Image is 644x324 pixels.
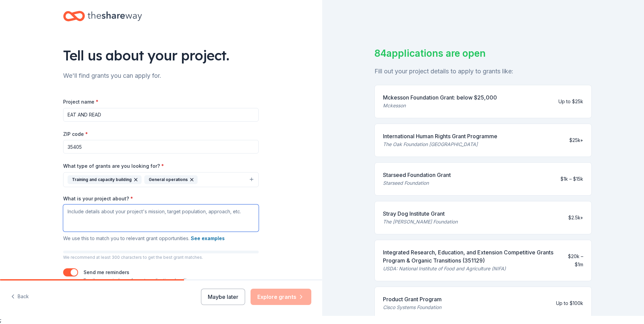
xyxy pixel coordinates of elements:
[63,255,259,260] p: We recommend at least 300 characters to get the best grant matches.
[383,102,497,110] div: Mckesson
[383,248,562,265] div: Integrated Research, Education, and Extension Competitive Grants Program & Organic Transitions (3...
[374,46,592,60] div: 84 applications are open
[201,289,245,305] button: Maybe later
[558,97,583,106] div: Up to $25k
[568,214,583,222] div: $2.5k+
[63,195,133,202] label: What is your project about?
[144,175,198,184] div: General operations
[84,269,129,275] label: Send me reminders
[560,175,583,183] div: $1k – $15k
[63,131,88,138] label: ZIP code
[383,140,497,148] div: The Oak Foundation [GEOGRAPHIC_DATA]
[383,210,458,218] div: Stray Dog Institute Grant
[191,234,225,242] button: See examples
[63,140,259,154] input: 12345 (U.S. only)
[63,108,259,122] input: After school program
[63,46,259,65] div: Tell us about your project.
[68,175,142,184] div: Training and capacity building
[383,303,442,311] div: Cisco Systems Foundation
[383,132,497,140] div: International Human Rights Grant Programme
[383,179,451,187] div: Starseed Foundation
[569,136,583,144] div: $25k+
[383,265,562,273] div: USDA: National Institute of Food and Agriculture (NIFA)
[84,276,195,285] p: Email me reminders of grant application deadlines
[63,163,164,169] label: What type of grants are you looking for?
[63,98,98,105] label: Project name
[63,70,259,81] div: We'll find grants you can apply for.
[383,218,458,226] div: The [PERSON_NAME] Foundation
[383,171,451,179] div: Starseed Foundation Grant
[374,66,592,77] div: Fill out your project details to apply to grants like:
[63,235,225,241] span: We use this to match you to relevant grant opportunities.
[11,290,29,304] button: Back
[63,172,259,187] button: Training and capacity buildingGeneral operations
[383,93,497,102] div: Mckesson Foundation Grant: below $25,000
[383,295,442,303] div: Product Grant Program
[556,299,583,307] div: Up to $100k
[567,252,583,269] div: $20k – $1m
